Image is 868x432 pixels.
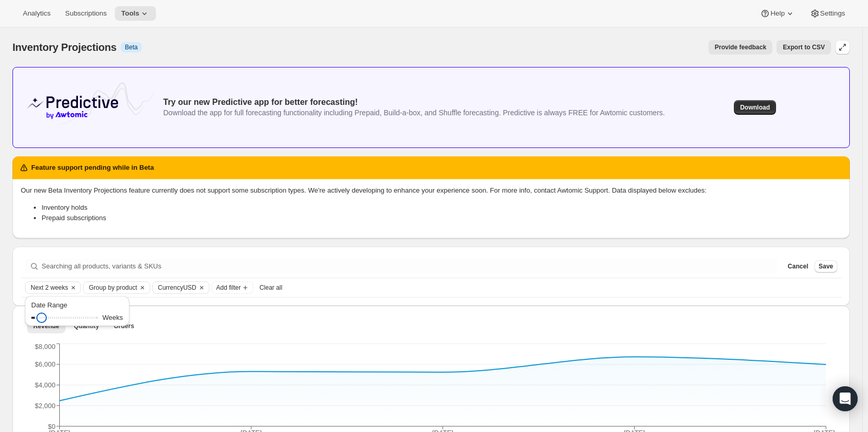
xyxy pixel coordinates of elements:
span: Date Range [31,301,67,309]
tspan: $6,000 [35,360,55,368]
button: Save [814,260,837,273]
span: Save [819,262,833,271]
button: Tools [115,6,156,21]
span: Cancel [788,262,808,271]
button: Clear [68,282,78,293]
button: Clear all [255,281,286,294]
tspan: $4,000 [35,381,55,389]
tspan: $0 [48,423,55,430]
button: Subscriptions [59,6,113,21]
span: Settings [820,9,845,18]
span: Provide feedback [715,43,766,51]
span: Group by product [89,283,137,292]
span: Inventory Projections [12,42,116,53]
button: Help [754,6,801,21]
li: Inventory holds [42,203,841,213]
span: Add filter [216,283,241,292]
button: Analytics [17,6,57,21]
span: Clear all [259,283,282,292]
button: Cancel [784,260,812,273]
button: Currency ,USD [153,282,196,293]
span: Try our new Predictive app for better forecasting! [163,98,358,106]
div: Our new Beta Inventory Projections feature currently does not support some subscription types. We... [21,185,841,223]
div: Open Intercom Messenger [833,386,858,411]
button: Clear [137,282,148,293]
span: Tools [121,9,139,18]
button: Next 2 weeks [25,282,68,293]
span: Download [740,103,770,112]
button: Add filter [212,281,253,294]
h2: Feature support pending while in Beta [31,163,154,173]
span: Export to CSV [783,43,825,51]
li: Prepaid subscriptions [42,213,841,223]
tspan: $2,000 [35,402,55,410]
input: Searching all products, variants & SKUs [42,259,778,274]
span: Subscriptions [65,9,107,18]
div: Download the app for full forecasting functionality including Prepaid, Build-a-box, and Shuffle f... [163,107,665,118]
span: Analytics [23,9,50,18]
span: Currency USD [158,283,196,292]
span: Beta [125,43,138,51]
span: Help [770,9,784,18]
span: Next 2 weeks [31,283,68,292]
button: Clear [196,282,207,293]
button: Group by product [84,282,137,293]
button: Settings [804,6,851,21]
button: Provide feedback [708,40,772,55]
p: Weeks [102,313,123,323]
button: Export to CSV [777,40,831,55]
tspan: $8,000 [35,343,55,350]
button: Download [734,100,776,115]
